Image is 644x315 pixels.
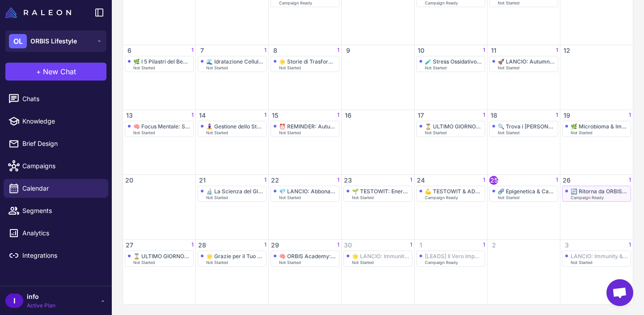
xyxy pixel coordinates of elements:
span: 3 [562,241,571,250]
span: 27 [125,241,134,250]
div: 🌊 Idratazione Cellulare: La Chiave per la Transizione Stagionale [206,58,263,65]
span: 14 [198,111,207,120]
span: 16 [343,111,352,120]
span: Not Started [498,131,520,135]
span: Not Started [206,196,228,200]
span: Not Started [279,131,301,135]
span: 25 [489,176,498,185]
div: 🌟 Grazie per il Tuo Acquisto: [PERSON_NAME] i Risultati [206,253,263,260]
button: +New Chat [5,63,106,81]
div: LANCIO: Immunity & Energy Reset Bundle [571,253,628,260]
div: 🧠 ORBIS Academy: Masterclass sulla Transizione Stagionale [279,253,336,260]
span: 1 [337,46,339,55]
span: + [36,66,41,77]
a: Brief Design [4,134,108,153]
span: Not Started [498,1,520,5]
span: 1 [556,111,558,120]
span: 1 [483,241,485,250]
span: 18 [489,111,498,120]
span: Not Started [133,66,155,70]
span: Not Started [206,66,228,70]
div: 🧠 Focus Mentale: Strategie per la Produttività Autunnale [133,123,191,130]
span: 24 [416,176,425,185]
span: Calendar [22,183,101,193]
span: 1 [629,176,631,185]
span: Not Started [206,260,228,264]
div: 🚀 LANCIO: Autumn Essentials -20% su Prodotti Selezionati [498,58,555,65]
span: 1 [191,241,194,250]
span: 23 [343,176,352,185]
span: 17 [416,111,425,120]
div: 🔍 Trova i [PERSON_NAME] Prodotti ORBIS Ideali per l'Autunno [498,123,555,130]
span: 1 [410,176,412,185]
div: 🌟 LANCIO: Immunity Bundle - Preparati all'Autunno (-20% EXTRA) [352,253,409,260]
div: 🌱 TESTOWIT: Energia e Vitalità per l'Autunno [352,188,409,195]
a: Analytics [4,224,108,243]
span: Campaign Ready [425,196,458,200]
span: 15 [271,111,280,120]
span: Not Started [571,260,593,264]
span: New Chat [43,66,76,77]
span: 1 [410,241,412,250]
button: OLORBIS Lifestyle [5,30,106,52]
span: 1 [483,46,485,55]
div: ⏳ ULTIMO GIORNO: Autumn Essentials -20% Termina a Mezzanotte! [425,123,482,130]
span: 20 [125,176,134,185]
a: Knowledge [4,112,108,131]
span: Not Started [498,196,520,200]
span: 1 [556,46,558,55]
span: 21 [198,176,207,185]
span: 1 [264,46,267,55]
div: Aprire la chat [606,279,633,306]
span: 11 [489,46,498,55]
span: 22 [271,176,280,185]
span: 10 [416,46,425,55]
span: 2 [489,241,498,250]
span: 29 [271,241,280,250]
span: Not Started [279,66,301,70]
a: Raleon Logo [5,7,75,18]
span: Not Started [279,260,301,264]
span: 28 [198,241,207,250]
span: Not Started [498,66,520,70]
span: 19 [562,111,571,120]
span: 9 [343,46,352,55]
div: 🔬 La Scienza del Glutatione: Il Maestro degli Antiossidanti [206,188,263,195]
div: I [5,294,23,308]
span: 6 [125,46,134,55]
a: Campaigns [4,157,108,175]
div: 🧘‍♀️ Gestione dello Stress Autunnale: Protocollo Mente-Corpo [206,123,263,130]
span: Campaign Ready [279,1,312,5]
span: 1 [264,111,267,120]
a: Integrations [4,246,108,265]
span: 1 [264,176,267,185]
a: Calendar [4,179,108,198]
span: 1 [483,176,485,185]
span: 12 [562,46,571,55]
span: Analytics [22,228,101,238]
div: 💎 LANCIO: Abbonati e Risparmia 25% sul Primo Mese + Omaggio Esclusivo [279,188,336,195]
span: 1 [264,241,267,250]
span: Active Plan [27,302,55,310]
div: 🌟 Storie di Trasformazione: Testimonianze Autunnali [279,58,336,65]
div: 🌿 I 5 Pilastri del Benessere ORBIS: La Nostra Filosofia [133,58,191,65]
span: 1 [629,241,631,250]
div: OL [9,34,27,48]
span: 7 [198,46,207,55]
span: Segments [22,206,101,216]
span: 1 [416,241,425,250]
span: 1 [191,46,194,55]
span: Knowledge [22,116,101,126]
span: 1 [191,111,194,120]
span: 1 [483,111,485,120]
span: 1 [629,111,631,120]
span: info [27,292,55,302]
span: Not Started [425,66,447,70]
span: 1 [337,176,339,185]
span: Campaign Ready [425,260,458,264]
div: ⏰ REMINDER: Autumn Essentials -20% - Solo 3 Giorni Rimasti! [279,123,336,130]
img: Raleon Logo [5,7,71,18]
span: 30 [343,241,352,250]
span: Not Started [425,131,447,135]
div: 🧪 Stress Ossidativo & Cambio Stagione: Proteggi le Tue Cellule [425,58,482,65]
